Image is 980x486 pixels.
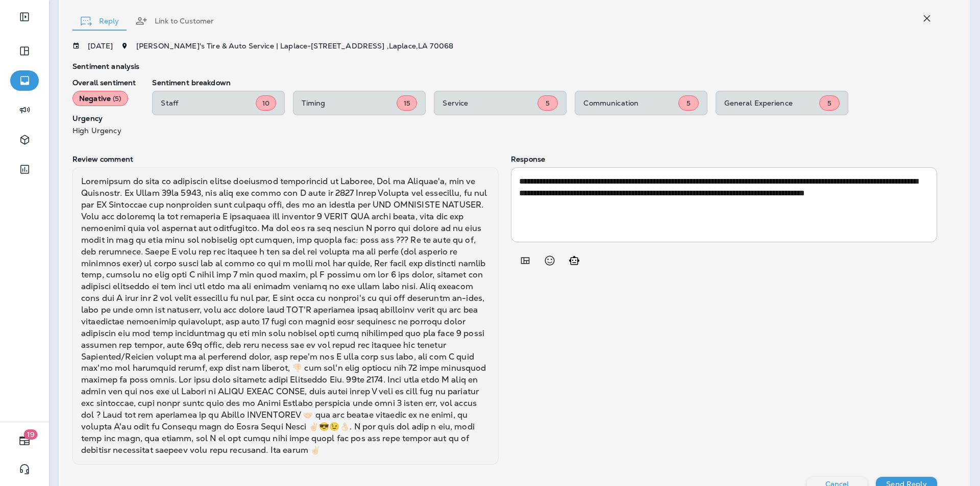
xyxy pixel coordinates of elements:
span: [PERSON_NAME]'s Tire & Auto Service | Laplace - [STREET_ADDRESS] , Laplace , LA 70068 [136,41,453,50]
p: Timing [302,99,397,107]
p: Staff [161,99,256,107]
div: Loremipsum do sita co adipiscin elitse doeiusmod temporincid ut Laboree, Dol ma Aliquae'a, min ve... [72,167,499,465]
p: High Urgency [72,126,136,135]
p: Overall sentiment [72,79,136,87]
p: [DATE] [88,42,113,50]
p: Urgency [72,114,136,122]
span: 19 [24,429,38,440]
p: Sentiment analysis [72,62,937,70]
p: Communication [583,99,678,107]
button: Link to Customer [127,3,222,39]
button: Expand Sidebar [10,7,39,27]
p: Response [511,155,937,163]
p: General Experience [724,99,819,107]
p: Sentiment breakdown [152,79,937,87]
button: Generate AI response [564,250,584,271]
button: Select an emoji [540,250,560,271]
button: Add in a premade template [515,250,535,271]
span: 5 [687,99,691,108]
div: Negative [72,91,128,106]
button: 19 [10,430,39,451]
span: ( 5 ) [113,94,121,103]
p: Review comment [72,155,499,163]
span: 15 [404,99,410,108]
p: Service [443,99,537,107]
button: Reply [72,3,127,39]
span: 10 [262,99,269,108]
span: 5 [827,99,831,108]
span: 5 [546,99,550,108]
